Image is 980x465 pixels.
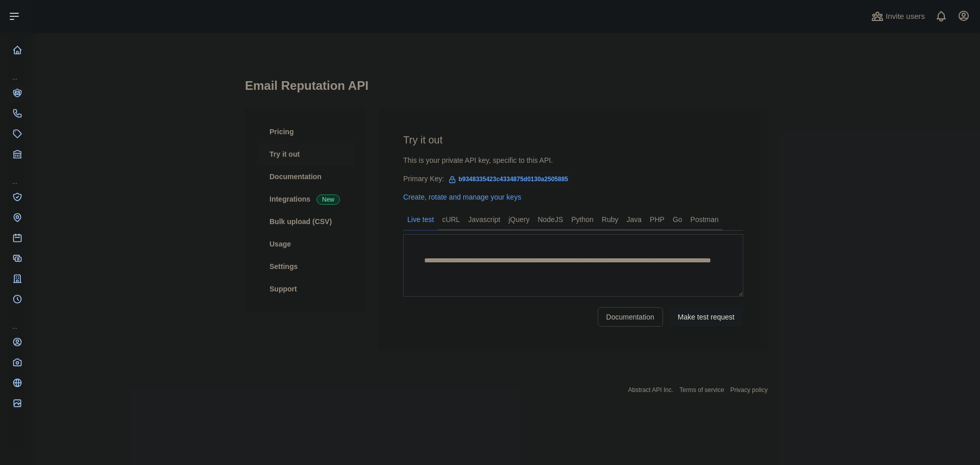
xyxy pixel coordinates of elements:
[245,78,768,102] h1: Email Reputation API
[464,211,504,228] a: Javascript
[679,386,724,394] a: Terms of service
[257,233,354,255] a: Usage
[444,172,572,187] span: b9348335423c4334875d0130a2505885
[403,155,743,165] div: This is your private API key, specific to this API.
[257,188,354,210] a: Integrations New
[623,211,646,228] a: Java
[403,211,438,228] a: Live test
[316,194,340,205] span: New
[869,8,927,25] button: Invite users
[598,211,623,228] a: Ruby
[567,211,598,228] a: Python
[257,210,354,233] a: Bulk upload (CSV)
[257,255,354,278] a: Settings
[8,61,24,82] div: ...
[669,211,687,228] a: Go
[8,165,24,186] div: ...
[257,278,354,300] a: Support
[687,211,723,228] a: Postman
[403,193,521,201] a: Create, rotate and manage your keys
[598,307,663,327] a: Documentation
[8,310,24,331] div: ...
[403,174,743,184] div: Primary Key:
[669,307,743,327] button: Make test request
[257,143,354,165] a: Try it out
[533,211,567,228] a: NodeJS
[504,211,533,228] a: jQuery
[438,211,464,228] a: cURL
[257,165,354,188] a: Documentation
[257,120,354,143] a: Pricing
[886,11,925,22] span: Invite users
[403,133,743,147] h2: Try it out
[628,386,674,394] a: Abstract API Inc.
[730,386,768,394] a: Privacy policy
[646,211,669,228] a: PHP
